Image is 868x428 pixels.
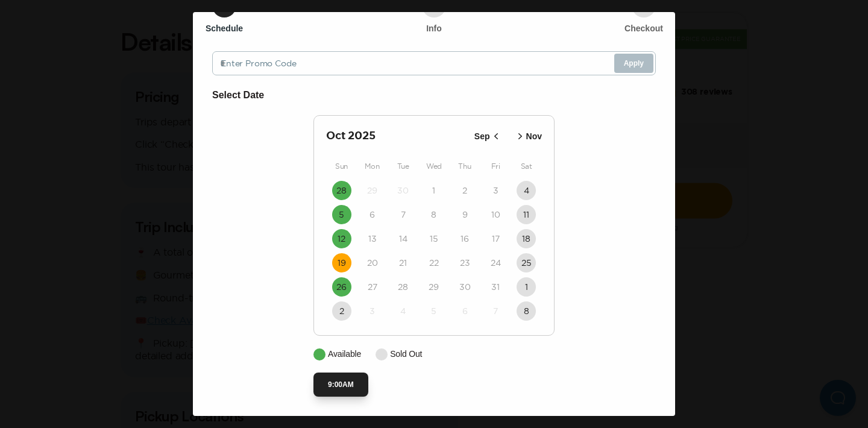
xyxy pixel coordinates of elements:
time: 31 [491,281,500,293]
button: 30 [394,181,413,200]
button: 13 [363,229,382,248]
time: 1 [432,184,435,197]
button: 8 [517,301,536,321]
div: Thu [450,159,480,174]
time: 23 [460,257,470,269]
time: 7 [493,305,498,317]
h6: Schedule [206,22,243,34]
time: 10 [491,209,500,221]
time: 20 [367,257,378,269]
button: 3 [363,301,382,321]
div: Tue [388,159,418,174]
button: 9:00AM [313,373,368,397]
button: 27 [363,277,382,297]
time: 1 [525,281,528,293]
button: 2 [332,301,351,321]
div: Sun [326,159,357,174]
button: 29 [363,181,382,200]
time: 13 [368,233,377,245]
time: 5 [431,305,436,317]
button: 10 [486,205,505,224]
time: 8 [524,305,529,317]
time: 2 [339,305,344,317]
time: 5 [339,209,344,221]
button: 23 [455,253,474,272]
h6: Select Date [212,87,656,103]
div: Sat [511,159,542,174]
button: 6 [455,301,474,321]
button: 4 [517,181,536,200]
button: 19 [332,253,351,272]
time: 14 [399,233,407,245]
div: Mon [357,159,388,174]
time: 22 [429,257,439,269]
button: 31 [486,277,505,297]
time: 21 [399,257,407,269]
time: 7 [401,209,406,221]
button: 28 [332,181,351,200]
time: 12 [338,233,345,245]
div: Fri [480,159,511,174]
time: 4 [524,184,529,197]
time: 6 [370,209,375,221]
time: 29 [429,281,439,293]
button: Sep [471,127,506,146]
time: 17 [492,233,500,245]
button: 5 [424,301,444,321]
h6: Info [426,22,442,34]
time: 18 [522,233,530,245]
time: 16 [461,233,469,245]
button: 6 [363,205,382,224]
button: 15 [424,229,444,248]
button: 25 [517,253,536,272]
time: 30 [459,281,471,293]
time: 24 [491,257,501,269]
p: Sep [474,130,490,143]
h6: Checkout [624,22,663,34]
p: Available [328,348,361,360]
button: 12 [332,229,351,248]
button: 9 [455,205,474,224]
button: 20 [363,253,382,272]
time: 9 [462,209,468,221]
time: 19 [338,257,346,269]
time: 4 [400,305,406,317]
button: 17 [486,229,505,248]
time: 2 [462,184,467,197]
button: 30 [455,277,474,297]
time: 26 [336,281,347,293]
button: 29 [424,277,444,297]
button: 26 [332,277,351,297]
button: 3 [486,181,505,200]
div: Wed [418,159,449,174]
button: 8 [424,205,444,224]
time: 30 [397,184,409,197]
time: 29 [367,184,377,197]
p: Sold Out [390,348,422,360]
button: 14 [394,229,413,248]
time: 3 [493,184,498,197]
time: 8 [431,209,436,221]
p: Nov [526,130,542,143]
time: 15 [430,233,438,245]
time: 11 [523,209,529,221]
button: 4 [394,301,413,321]
button: 1 [517,277,536,297]
button: 24 [486,253,505,272]
button: 5 [332,205,351,224]
button: 18 [517,229,536,248]
button: 7 [486,301,505,321]
button: 11 [517,205,536,224]
time: 28 [398,281,408,293]
button: 16 [455,229,474,248]
button: 28 [394,277,413,297]
button: 22 [424,253,444,272]
time: 6 [462,305,468,317]
time: 3 [370,305,375,317]
time: 25 [521,257,532,269]
time: 27 [368,281,377,293]
button: 7 [394,205,413,224]
h2: Oct 2025 [326,128,471,145]
time: 28 [336,184,347,197]
button: 2 [455,181,474,200]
